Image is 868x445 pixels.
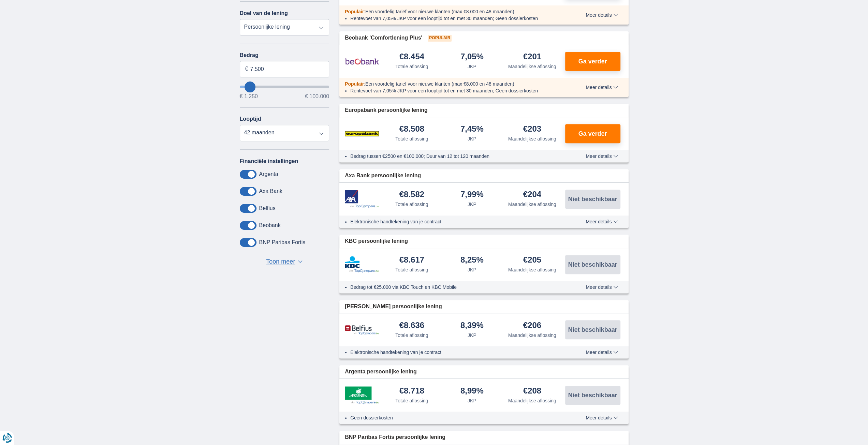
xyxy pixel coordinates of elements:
span: Meer details [586,13,618,17]
li: Geen dossierkosten [350,414,561,421]
img: product.pl.alt Beobank [345,53,379,70]
label: Argenta [259,171,278,177]
div: €8.617 [399,256,424,265]
button: Niet beschikbaar [565,190,620,209]
span: Ga verder [578,58,607,64]
div: Totale aflossing [395,63,428,70]
div: Maandelijkse aflossing [508,332,556,339]
div: 7,05% [460,53,484,62]
label: Axa Bank [259,188,282,194]
div: JKP [468,266,476,273]
div: Maandelijkse aflossing [508,266,556,273]
span: [PERSON_NAME] persoonlijke lening [345,303,442,311]
span: Ga verder [578,131,607,137]
img: product.pl.alt KBC [345,256,379,272]
span: Niet beschikbaar [568,327,617,333]
div: €8.454 [399,53,424,62]
div: €205 [523,256,541,265]
div: €204 [523,190,541,199]
button: Toon meer ▼ [264,257,305,267]
div: €8.636 [399,321,424,330]
div: 7,99% [460,190,484,199]
div: Totale aflossing [395,266,428,273]
li: Bedrag tot €25.000 via KBC Touch en KBC Mobile [350,284,561,291]
div: €8.718 [399,387,424,396]
label: Bedrag [240,52,329,58]
span: € 100.000 [305,94,329,99]
button: Niet beschikbaar [565,386,620,405]
button: Meer details [580,219,623,224]
span: Meer details [586,285,618,290]
div: €8.508 [399,125,424,134]
span: KBC persoonlijke lening [345,237,408,245]
div: JKP [468,63,476,70]
input: wantToBorrow [240,86,329,88]
button: Meer details [580,415,623,420]
img: product.pl.alt Axa Bank [345,190,379,208]
div: Totale aflossing [395,332,428,339]
label: Doel van de lening [240,10,288,16]
div: Totale aflossing [395,397,428,404]
div: JKP [468,135,476,142]
span: ▼ [298,260,303,263]
span: Meer details [586,415,618,420]
div: Maandelijkse aflossing [508,201,556,208]
button: Ga verder [565,124,620,143]
span: € 1.250 [240,94,258,99]
button: Meer details [580,85,623,90]
label: Beobank [259,222,281,228]
span: Meer details [586,154,618,159]
span: Niet beschikbaar [568,196,617,202]
span: Argenta persoonlijke lening [345,368,417,376]
div: €8.582 [399,190,424,199]
span: Populair [345,81,364,87]
li: Rentevoet van 7,05% JKP voor een looptijd tot en met 30 maanden; Geen dossierkosten [350,87,561,94]
img: product.pl.alt Europabank [345,125,379,142]
div: JKP [468,332,476,339]
div: Maandelijkse aflossing [508,135,556,142]
img: product.pl.alt Belfius [345,325,379,335]
span: € [245,65,248,73]
div: JKP [468,201,476,208]
button: Meer details [580,153,623,159]
li: Bedrag tussen €2500 en €100.000; Duur van 12 tot 120 maanden [350,153,561,160]
label: BNP Paribas Fortis [259,239,306,246]
div: 8,99% [460,387,484,396]
div: 8,39% [460,321,484,330]
li: Elektronische handtekening van je contract [350,349,561,356]
label: Belfius [259,205,276,211]
li: Elektronische handtekening van je contract [350,218,561,225]
img: product.pl.alt Argenta [345,386,379,404]
div: JKP [468,397,476,404]
button: Meer details [580,350,623,355]
span: Europabank persoonlijke lening [345,106,428,114]
div: Maandelijkse aflossing [508,397,556,404]
div: €201 [523,53,541,62]
span: Een voordelig tarief voor nieuwe klanten (max €8.000 en 48 maanden) [365,81,514,87]
li: Rentevoet van 7,05% JKP voor een looptijd tot en met 30 maanden; Geen dossierkosten [350,15,561,22]
div: : [339,80,566,87]
span: Meer details [586,85,618,90]
button: Ga verder [565,52,620,71]
span: Meer details [586,350,618,355]
button: Meer details [580,284,623,290]
span: BNP Paribas Fortis persoonlijke lening [345,433,445,441]
div: €203 [523,125,541,134]
button: Niet beschikbaar [565,320,620,339]
div: Maandelijkse aflossing [508,63,556,70]
label: Financiële instellingen [240,158,298,164]
span: Meer details [586,219,618,224]
span: Axa Bank persoonlijke lening [345,172,421,180]
label: Looptijd [240,116,261,122]
div: 7,45% [460,125,484,134]
button: Niet beschikbaar [565,255,620,274]
button: Meer details [580,12,623,18]
span: Een voordelig tarief voor nieuwe klanten (max €8.000 en 48 maanden) [365,9,514,14]
div: Totale aflossing [395,201,428,208]
span: Niet beschikbaar [568,262,617,268]
span: Toon meer [266,257,295,266]
div: Totale aflossing [395,135,428,142]
span: Populair [428,35,452,42]
span: Populair [345,9,364,14]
